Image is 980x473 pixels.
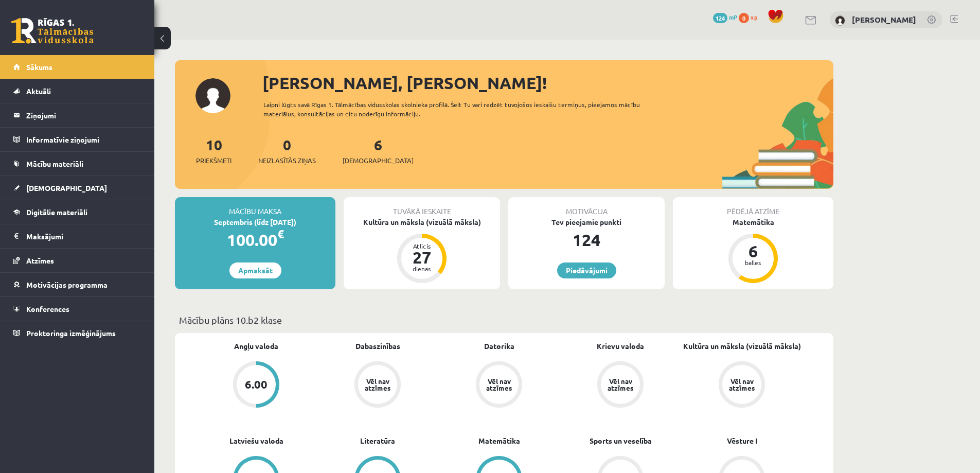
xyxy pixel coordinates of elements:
[26,103,141,127] legend: Ziņojumi
[26,62,52,72] span: Sākums
[852,14,916,25] a: [PERSON_NAME]
[179,313,829,327] p: Mācību plāns 10.b2 klase
[344,217,500,227] div: Kultūra un māksla (vizuālā māksla)
[13,152,141,176] a: Mācību materiāli
[606,378,635,391] div: Vēl nav atzīmes
[713,13,727,23] span: 124
[13,200,141,224] a: Digitālie materiāli
[406,249,437,266] div: 27
[485,378,513,391] div: Vēl nav atzīmes
[438,361,560,410] a: Vēl nav atzīmes
[683,341,801,352] a: Kultūra un māksla (vizuālā māksla)
[26,256,54,265] span: Atzīmes
[317,361,438,410] a: Vēl nav atzīmes
[11,18,94,44] a: Rīgas 1. Tālmācības vidusskola
[484,341,514,352] a: Datorika
[360,435,395,446] a: Literatūra
[245,379,268,390] div: 6.00
[26,280,108,289] span: Motivācijas programma
[13,55,141,79] a: Sākums
[673,217,833,227] div: Matemātika
[26,304,69,313] span: Konferences
[344,217,500,285] a: Kultūra un māksla (vizuālā māksla) Atlicis 27 dienas
[343,135,414,166] a: 6[DEMOGRAPHIC_DATA]
[196,135,231,166] a: 10Priekšmeti
[26,183,107,192] span: [DEMOGRAPHIC_DATA]
[344,197,500,217] div: Tuvākā ieskaite
[13,249,141,272] a: Atzīmes
[406,266,437,272] div: dienas
[13,128,141,151] a: Informatīvie ziņojumi
[681,361,803,410] a: Vēl nav atzīmes
[13,273,141,296] a: Motivācijas programma
[713,13,737,21] a: 124 mP
[26,207,87,217] span: Digitālie materiāli
[229,435,283,446] a: Latviešu valoda
[739,13,749,23] span: 0
[13,176,141,200] a: [DEMOGRAPHIC_DATA]
[508,217,665,227] div: Tev pieejamie punkti
[673,217,833,285] a: Matemātika 6 balles
[13,103,141,127] a: Ziņojumi
[13,79,141,103] a: Aktuāli
[26,224,141,248] legend: Maksājumi
[508,227,665,252] div: 124
[13,321,141,345] a: Proktoringa izmēģinājums
[343,155,414,166] span: [DEMOGRAPHIC_DATA]
[175,217,335,227] div: Septembris (līdz [DATE])
[727,378,756,391] div: Vēl nav atzīmes
[229,262,281,278] a: Apmaksāt
[26,86,51,96] span: Aktuāli
[258,155,316,166] span: Neizlasītās ziņas
[175,227,335,252] div: 100.00
[277,226,284,241] span: €
[729,13,737,21] span: mP
[26,128,141,151] legend: Informatīvie ziņojumi
[13,224,141,248] a: Maksājumi
[597,341,644,352] a: Krievu valoda
[478,435,520,446] a: Matemātika
[196,155,231,166] span: Priekšmeti
[739,13,762,21] a: 0 xp
[560,361,681,410] a: Vēl nav atzīmes
[13,297,141,321] a: Konferences
[26,328,116,338] span: Proktoringa izmēģinājums
[751,13,757,21] span: xp
[234,341,278,352] a: Angļu valoda
[738,259,769,266] div: balles
[263,100,658,118] div: Laipni lūgts savā Rīgas 1. Tālmācības vidusskolas skolnieka profilā. Šeit Tu vari redzēt tuvojošo...
[738,243,769,259] div: 6
[195,361,317,410] a: 6.00
[258,135,316,166] a: 0Neizlasītās ziņas
[406,243,437,249] div: Atlicis
[835,15,845,26] img: Emīls Miķelsons
[175,197,335,217] div: Mācību maksa
[590,435,652,446] a: Sports un veselība
[673,197,833,217] div: Pēdējā atzīme
[26,159,83,168] span: Mācību materiāli
[363,378,392,391] div: Vēl nav atzīmes
[262,71,833,95] div: [PERSON_NAME], [PERSON_NAME]!
[727,435,757,446] a: Vēsture I
[508,197,665,217] div: Motivācija
[557,262,616,278] a: Piedāvājumi
[355,341,400,352] a: Dabaszinības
